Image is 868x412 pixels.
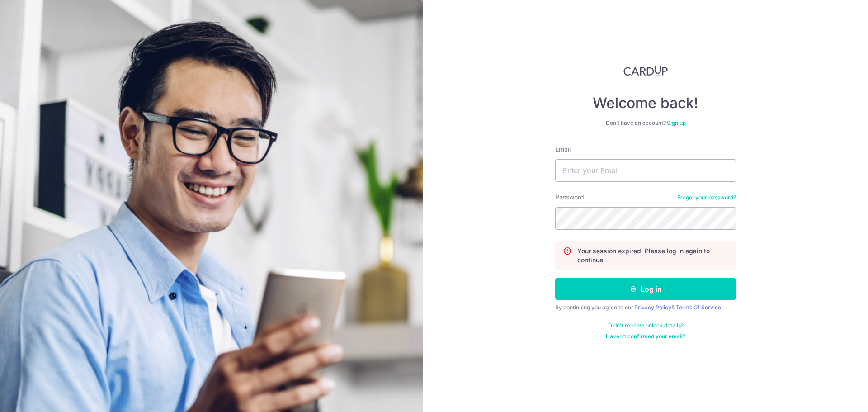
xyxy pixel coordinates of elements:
div: By continuing you agree to our & [555,304,736,311]
button: Log in [555,278,736,300]
img: CardUp Logo [623,65,668,76]
input: Enter your Email [555,159,736,182]
p: Your session expired. Please log in again to continue. [577,246,728,265]
a: Forgot your password? [677,194,736,201]
label: Password [555,193,584,202]
a: Haven't confirmed your email? [606,333,685,340]
h4: Welcome back! [555,94,736,112]
a: Didn't receive unlock details? [608,322,684,329]
a: Privacy Policy [634,304,671,311]
label: Email [555,145,571,154]
a: Sign up [667,119,686,126]
a: Terms Of Service [676,304,721,311]
div: Don’t have an account? [555,119,736,127]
